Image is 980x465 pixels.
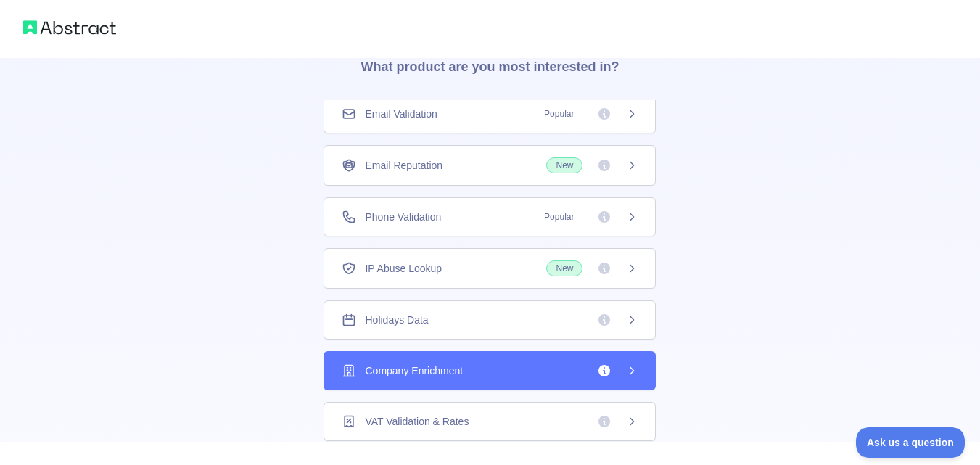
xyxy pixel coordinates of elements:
[365,107,437,121] span: Email Validation
[535,107,582,121] span: Popular
[365,363,463,378] span: Company Enrichment
[23,17,116,38] img: Abstract logo
[365,158,442,173] span: Email Reputation
[546,157,582,173] span: New
[365,261,442,276] span: IP Abuse Lookup
[856,427,965,458] iframe: Toggle Customer Support
[365,210,441,224] span: Phone Validation
[337,28,642,100] h3: What product are you most interested in?
[535,210,582,224] span: Popular
[546,260,582,276] span: New
[365,313,428,327] span: Holidays Data
[365,414,469,429] span: VAT Validation & Rates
